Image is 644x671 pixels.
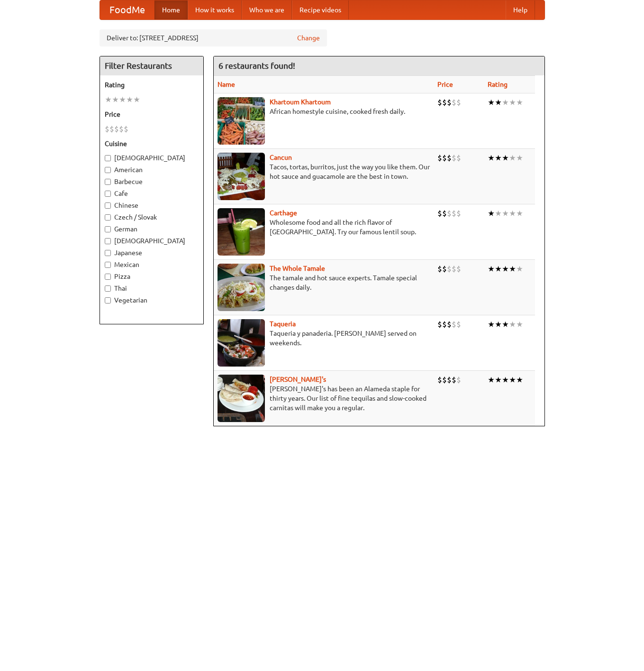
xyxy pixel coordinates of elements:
li: $ [105,124,109,134]
li: ★ [495,208,502,219]
li: ★ [488,264,495,274]
input: American [105,167,111,173]
li: ★ [509,208,516,219]
img: taqueria.jpg [218,319,265,367]
input: Thai [105,285,111,292]
li: $ [456,375,461,385]
li: $ [456,97,461,108]
li: ★ [502,153,509,163]
li: $ [437,319,442,330]
li: ★ [502,208,509,219]
a: Khartoum Khartoum [270,98,331,106]
p: African homestyle cuisine, cooked fresh daily. [218,107,430,116]
a: Name [218,81,235,88]
li: $ [452,375,456,385]
li: ★ [516,153,523,163]
img: khartoum.jpg [218,97,265,145]
li: $ [452,153,456,163]
label: Japanese [105,248,199,257]
li: $ [447,264,452,274]
p: Tacos, tortas, burritos, just the way you like them. Our hot sauce and guacamole are the best in ... [218,162,430,181]
p: Wholesome food and all the rich flavor of [GEOGRAPHIC_DATA]. Try our famous lentil soup. [218,218,430,237]
label: [DEMOGRAPHIC_DATA] [105,236,199,246]
input: German [105,226,111,232]
a: Rating [488,81,508,88]
input: Cafe [105,191,111,197]
li: ★ [516,319,523,330]
input: Vegetarian [105,297,111,303]
li: ★ [488,153,495,163]
li: ★ [133,94,140,105]
a: Carthage [270,209,297,217]
li: ★ [119,94,126,105]
li: $ [452,319,456,330]
a: Help [506,0,535,19]
li: $ [109,124,114,134]
label: Pizza [105,272,199,281]
img: pedros.jpg [218,375,265,422]
li: ★ [495,153,502,163]
li: ★ [509,319,516,330]
li: $ [114,124,119,134]
li: $ [447,319,452,330]
a: Cancun [270,154,292,161]
li: ★ [502,375,509,385]
li: $ [437,208,442,219]
label: Mexican [105,260,199,269]
a: [PERSON_NAME]'s [270,376,326,383]
a: Home [154,0,188,19]
label: Cafe [105,189,199,198]
li: ★ [488,208,495,219]
li: ★ [502,319,509,330]
a: Price [437,81,453,88]
label: German [105,224,199,234]
li: $ [437,264,442,274]
a: Who we are [242,0,292,19]
li: $ [452,208,456,219]
label: Chinese [105,201,199,210]
a: FoodMe [100,0,154,19]
a: Recipe videos [292,0,349,19]
li: ★ [516,264,523,274]
li: $ [437,375,442,385]
p: Taqueria y panaderia. [PERSON_NAME] served on weekends. [218,329,430,348]
li: ★ [509,153,516,163]
li: ★ [502,264,509,274]
li: ★ [502,97,509,108]
input: Czech / Slovak [105,214,111,221]
li: ★ [516,375,523,385]
li: $ [124,124,128,134]
label: Barbecue [105,177,199,186]
label: Vegetarian [105,295,199,305]
li: $ [447,375,452,385]
input: Barbecue [105,179,111,185]
li: $ [119,124,124,134]
label: [DEMOGRAPHIC_DATA] [105,153,199,163]
li: $ [452,97,456,108]
li: $ [452,264,456,274]
input: [DEMOGRAPHIC_DATA] [105,155,111,161]
p: The tamale and hot sauce experts. Tamale special changes daily. [218,273,430,292]
div: Deliver to: [STREET_ADDRESS] [100,29,327,46]
h5: Price [105,110,199,119]
li: ★ [126,94,133,105]
h5: Cuisine [105,139,199,148]
a: The Whole Tamale [270,265,325,272]
label: Thai [105,284,199,293]
h5: Rating [105,80,199,90]
li: $ [442,97,447,108]
img: carthage.jpg [218,208,265,256]
ng-pluralize: 6 restaurants found! [218,61,295,70]
li: $ [447,97,452,108]
li: ★ [495,319,502,330]
li: ★ [509,375,516,385]
li: $ [442,375,447,385]
li: ★ [495,264,502,274]
li: $ [447,153,452,163]
li: $ [456,153,461,163]
li: $ [437,97,442,108]
a: Change [297,33,320,43]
